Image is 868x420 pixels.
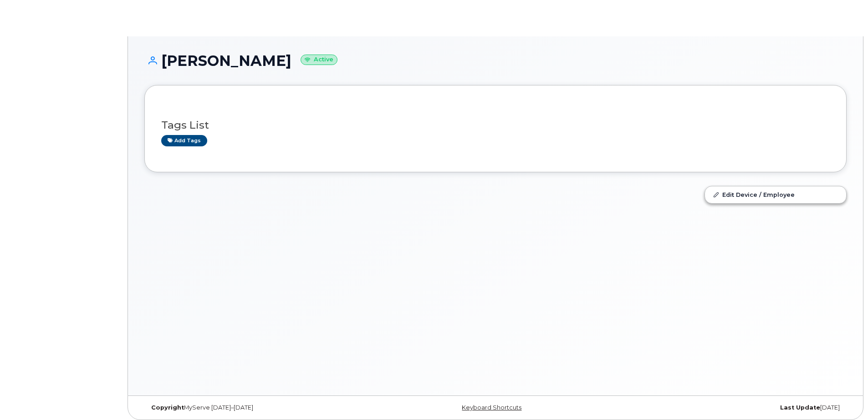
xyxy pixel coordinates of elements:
small: Active [301,55,337,65]
a: Keyboard Shortcuts [462,404,521,411]
div: MyServe [DATE]–[DATE] [144,404,378,411]
h3: Tags List [161,120,830,131]
strong: Last Update [780,404,820,411]
h1: [PERSON_NAME] [144,53,847,69]
div: [DATE] [613,404,847,411]
a: Add tags [161,135,207,146]
strong: Copyright [151,404,184,411]
a: Edit Device / Employee [705,186,846,203]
